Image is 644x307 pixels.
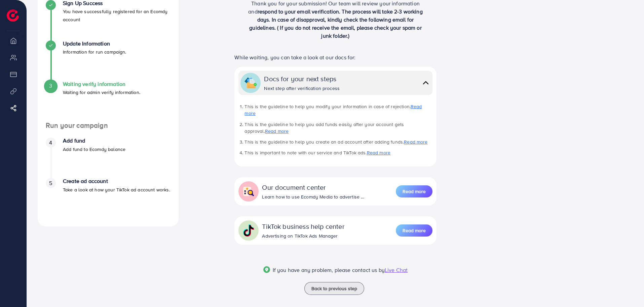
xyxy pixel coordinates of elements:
a: Read more [265,128,289,134]
li: This is important to note with our service and TikTok ads. [244,149,432,156]
p: You have successfully registered for an Ecomdy account [63,7,171,24]
span: 4 [49,139,52,147]
li: Update Information [38,40,179,81]
img: collapse [421,78,430,88]
h4: Waiting verify information [63,81,140,87]
p: Waiting for admin verify information. [63,88,140,96]
h4: Create ad account [63,178,170,184]
p: Information for run campaign. [63,48,126,56]
span: Back to previous step [311,285,357,292]
button: Read more [396,185,432,197]
span: 5 [49,179,52,187]
iframe: Chat [615,277,639,302]
h4: Add fund [63,137,125,144]
img: collapse [244,77,257,89]
button: Back to previous step [304,282,364,295]
div: Advertising on TikTok Ads Manager [262,233,344,239]
li: Add fund [38,137,179,178]
li: Create ad account [38,178,179,218]
span: If you have any problem, please contact us by [273,266,385,274]
p: Add fund to Ecomdy balance [63,145,125,153]
a: Read more [367,149,390,156]
li: This is the guideline to help you create an ad account after adding funds. [244,139,432,145]
h4: Run your campaign [38,121,179,130]
img: Popup guide [263,266,270,273]
img: collapse [242,224,255,237]
div: Our document center [262,182,364,192]
span: Live Chat [385,266,408,274]
div: Next step after verification process [264,85,340,92]
li: This is the guideline to help you add funds easily after your account gets approval. [244,121,432,135]
a: Read more [396,185,432,198]
div: Docs for your next steps [264,74,340,84]
span: Read more [403,227,426,234]
div: Learn how to use Ecomdy Media to advertise ... [262,193,364,200]
span: 3 [49,82,52,90]
li: Waiting verify information [38,81,179,121]
button: Read more [396,224,432,237]
li: This is the guideline to help you modify your information in case of rejection. [244,103,432,117]
a: Read more [396,224,432,237]
img: logo [7,9,19,22]
div: TikTok business help center [262,221,344,231]
span: respond to your email verification. The process will take 2-3 working days. In case of disapprova... [249,8,423,39]
p: While waiting, you can take a look at our docs for: [234,53,436,61]
span: Read more [403,188,426,195]
p: Take a look at how your TikTok ad account works. [63,186,170,194]
h4: Update Information [63,40,126,47]
a: Read more [244,103,422,117]
a: Read more [404,139,427,145]
img: collapse [242,185,255,197]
